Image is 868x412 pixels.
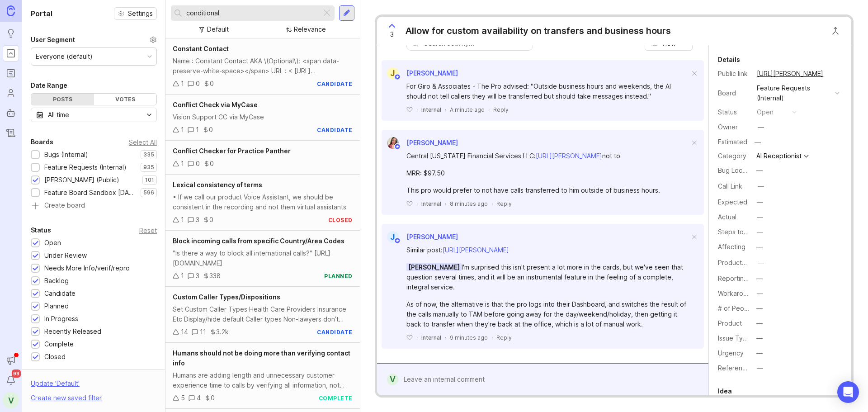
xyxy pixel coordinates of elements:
[382,231,458,243] a: J[PERSON_NAME]
[757,107,774,117] div: open
[44,276,69,286] div: Backlog
[143,164,154,171] p: 935
[3,85,19,101] a: Users
[718,107,750,117] div: Status
[718,334,751,342] label: Issue Type
[756,333,763,343] div: —
[181,125,184,135] div: 1
[31,34,75,45] div: User Segment
[324,272,353,280] div: planned
[44,352,66,362] div: Closed
[31,137,53,147] div: Boards
[328,216,353,224] div: closed
[757,83,831,103] div: Feature Requests (Internal)
[718,122,750,132] div: Owner
[752,136,764,148] div: —
[382,137,458,149] a: Zuleica Garcia[PERSON_NAME]
[758,181,764,191] div: —
[406,263,462,271] span: [PERSON_NAME]
[31,393,102,403] div: Create new saved filter
[173,101,258,109] span: Conflict Check via MyCase
[488,106,490,114] div: ·
[44,327,101,336] div: Recently Released
[173,112,353,122] div: Vision Support CC via MyCase
[754,68,826,80] a: [URL][PERSON_NAME]
[139,228,157,233] div: Reset
[718,289,755,297] label: Workaround
[196,79,200,89] div: 0
[421,106,441,114] div: Internal
[755,180,767,192] button: Call Link
[718,54,740,65] div: Details
[718,228,779,236] label: Steps to Reproduce
[757,212,763,222] div: —
[143,151,154,158] p: 335
[387,137,399,149] img: Zuleica Garcia
[406,185,689,195] div: This pro would prefer to not have calls transferred to him outside of business hours.
[114,7,157,20] button: Settings
[210,79,214,89] div: 0
[3,352,19,369] button: Announcements
[31,202,157,210] a: Create board
[200,327,206,337] div: 11
[718,151,750,161] div: Category
[317,126,353,134] div: candidate
[394,143,401,150] img: member badge
[718,275,766,282] label: Reporting Team
[48,110,69,120] div: All time
[173,237,344,245] span: Block incoming calls from specific Country/Area Codes
[31,80,67,91] div: Date Range
[718,88,750,98] div: Board
[3,372,19,388] button: Notifications
[207,24,229,34] div: Default
[394,74,401,81] img: member badge
[94,94,157,105] div: Votes
[31,225,51,236] div: Status
[416,106,418,114] div: ·
[216,327,229,337] div: 3.2k
[181,159,184,169] div: 1
[757,289,763,298] div: —
[536,152,602,160] a: [URL][PERSON_NAME]
[757,363,763,373] div: —
[165,287,360,343] a: Custom Caller Types/DispositionsSet Custom Caller Types Health Care Providers Insurance Etc Displ...
[754,226,766,238] button: Steps to Reproduce
[128,9,153,18] span: Settings
[826,22,844,40] button: Close button
[173,147,291,155] span: Conflict Checker for Practice Panther
[196,271,199,281] div: 3
[196,125,199,135] div: 1
[165,95,360,141] a: Conflict Check via MyCaseVision Support CC via MyCase110candidate
[173,45,229,52] span: Constant Contact
[36,52,93,62] div: Everyone (default)
[142,111,156,118] svg: toggle icon
[491,200,493,208] div: ·
[44,301,69,311] div: Planned
[756,303,763,313] div: —
[445,200,446,208] div: ·
[317,328,353,336] div: candidate
[406,168,689,178] div: MRR: $97.50
[496,200,512,208] div: Reply
[165,231,360,287] a: Block incoming calls from specific Country/Area Codes"Is there a way to block all international c...
[173,293,280,301] span: Custom Caller Types/Dispositions
[718,213,736,221] label: Actual
[445,334,446,341] div: ·
[3,125,19,141] a: Changelog
[718,349,744,357] label: Urgency
[390,29,394,39] span: 3
[718,364,758,372] label: Reference(s)
[319,394,353,402] div: complete
[406,151,689,161] div: Central [US_STATE] Financial Services LLC: not to
[165,38,360,95] a: Constant ContactName : Constant Contact AKA \(Optional\): <span data-preserve-white-space></span>...
[756,153,802,159] div: AI Receptionist
[387,67,399,79] div: J
[173,192,353,212] div: • If we call our product Voice Assistant, we should be consistent in the recording and not them v...
[173,370,353,390] div: Humans are adding length and unnecessary customer experience time to calls by verifying all infor...
[421,334,441,341] div: Internal
[756,274,763,284] div: —
[181,215,184,225] div: 1
[406,245,689,255] div: Similar post:
[758,258,764,268] div: —
[406,24,671,37] div: Allow for custom availability on transfers and business hours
